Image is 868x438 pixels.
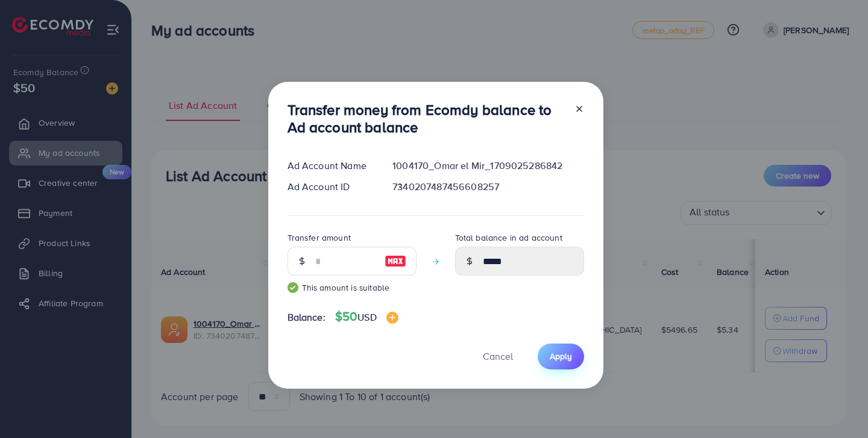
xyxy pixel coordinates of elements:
[483,350,513,363] span: Cancel
[288,282,298,293] img: guide
[550,350,572,362] span: Apply
[288,310,325,324] span: Balance:
[385,254,406,268] img: image
[817,384,859,429] iframe: Chat
[288,232,351,244] label: Transfer amount
[278,159,383,173] div: Ad Account Name
[335,309,398,324] h4: $50
[455,232,562,244] label: Total balance in ad account
[468,344,528,369] button: Cancel
[383,180,593,194] div: 7340207487456608257
[386,312,398,324] img: image
[288,101,565,136] h3: Transfer money from Ecomdy balance to Ad account balance
[357,310,376,324] span: USD
[288,282,417,294] small: This amount is suitable
[538,344,584,369] button: Apply
[278,180,383,194] div: Ad Account ID
[383,159,593,173] div: 1004170_Omar el Mir_1709025286842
